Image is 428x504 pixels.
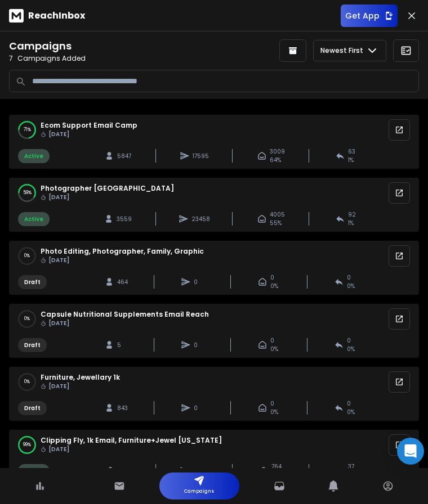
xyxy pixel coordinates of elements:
[9,241,419,295] a: 0%Photo editing, photographer, family, graphic [DATE]Draft46400 0%0 0%
[18,338,47,352] div: Draft
[9,115,419,169] a: 71%Ecom Support Email Camp [DATE]Active584717595300964%631%
[270,282,278,290] span: 0%
[24,316,30,322] p: 0 %
[347,408,355,416] span: 0%
[193,467,208,475] span: 5558
[9,304,419,358] a: 0%Capsule Nutritional Supplements Email Reach [DATE]Draft500 0%0 0%
[194,341,205,349] span: 0
[9,178,419,232] a: 59%Photographer [GEOGRAPHIC_DATA] [DATE]Active355923458400555%921%
[9,367,419,421] a: 0%Furniture, jewellary 1k [DATE]Draft84300 0%0 0%
[23,190,32,196] p: 59 %
[348,462,354,471] span: 37
[347,273,351,282] span: 0
[41,256,204,265] span: [DATE]
[18,464,50,478] div: Active
[9,38,211,54] h2: Campaigns
[348,219,354,227] span: 1 %
[18,149,50,163] div: Active
[117,215,132,223] span: 3559
[348,210,356,219] span: 92
[397,438,424,465] div: Open Intercom Messenger
[41,436,222,454] span: Clipping Fly, 1k email, furniture+jewel [US_STATE]
[41,373,120,391] span: Furniture, jewellary 1k
[191,215,210,223] span: 23458
[117,404,128,412] span: 843
[347,345,355,353] span: 0%
[117,278,128,286] span: 464
[41,247,204,265] span: Photo editing, photographer, family, graphic
[271,462,282,471] span: 764
[41,382,120,391] span: [DATE]
[9,430,419,484] a: 99%Clipping Fly, 1k email, furniture+jewel [US_STATE] [DATE]Active1277555876446%372%
[9,54,13,63] span: 7
[347,399,351,408] span: 0
[194,404,205,412] span: 0
[270,273,274,282] span: 0
[41,121,137,139] span: Ecom Support Email Camp
[24,127,31,133] p: 71 %
[348,147,355,156] span: 63
[270,210,285,219] span: 4005
[41,310,209,328] span: Capsule Nutritional Supplements Email Reach
[28,9,85,22] p: ReachInbox
[118,467,130,475] span: 1277
[270,345,278,353] span: 0%
[24,379,30,385] p: 0 %
[194,278,205,286] span: 0
[193,152,209,160] span: 17595
[270,336,274,345] span: 0
[348,156,354,164] span: 1 %
[341,4,398,27] button: Get App
[23,442,31,448] p: 99 %
[347,282,355,290] span: 0%
[18,275,47,289] div: Draft
[41,130,137,139] span: [DATE]
[270,399,274,408] span: 0
[347,336,351,345] span: 0
[117,152,131,160] span: 5847
[41,319,209,328] span: [DATE]
[41,193,174,202] span: [DATE]
[313,40,386,61] button: Newest First
[184,486,214,497] p: Campaigns
[41,445,222,454] span: [DATE]
[270,408,278,416] span: 0%
[18,401,47,415] div: Draft
[24,253,30,259] p: 0 %
[270,219,282,227] span: 55 %
[41,184,174,202] span: Photographer [GEOGRAPHIC_DATA]
[9,54,211,63] p: Campaigns Added
[270,147,285,156] span: 3009
[18,212,50,226] div: Active
[117,341,128,349] span: 5
[270,156,281,164] span: 64 %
